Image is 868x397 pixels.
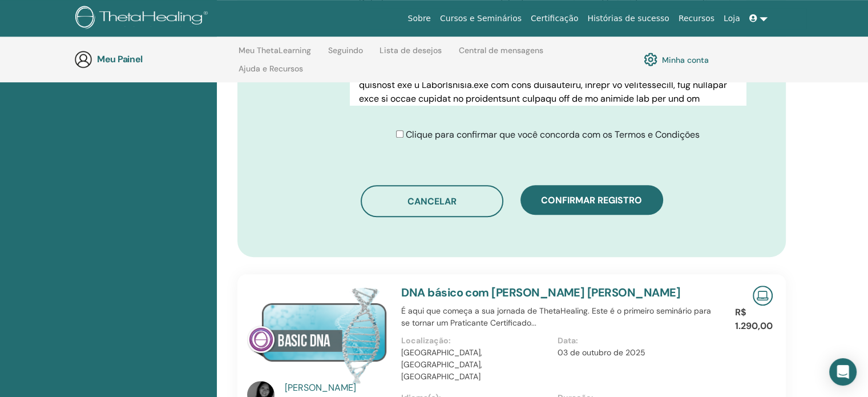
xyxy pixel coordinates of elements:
img: DNA básico [247,286,387,384]
font: Loja [724,14,740,23]
a: Lista de desejos [380,46,442,64]
button: Cancelar [361,185,503,217]
a: Minha conta [644,50,709,69]
a: Histórias de sucesso [583,8,673,29]
a: Meu ThetaLearning [239,46,311,64]
img: Seminário Online ao Vivo [753,286,773,306]
font: Confirmar registro [541,194,642,206]
font: Minha conta [662,55,709,65]
a: Cursos e Seminários [435,8,526,29]
font: Ajuda e Recursos [239,63,303,74]
a: Seguindo [328,46,363,64]
button: Confirmar registro [520,185,663,215]
font: Meu Painel [97,53,143,65]
font: Cursos e Seminários [440,14,522,23]
font: Central de mensagens [459,45,543,55]
font: Lista de desejos [380,45,442,55]
font: R$ 1.290,00 [735,306,773,332]
a: Ajuda e Recursos [239,64,303,82]
img: generic-user-icon.jpg [74,50,92,69]
a: Central de mensagens [459,46,543,64]
font: Sobre [407,14,430,23]
font: Meu ThetaLearning [239,45,311,55]
a: Recursos [674,8,719,29]
a: Certificação [526,8,583,29]
font: [GEOGRAPHIC_DATA], [GEOGRAPHIC_DATA], [GEOGRAPHIC_DATA] [401,347,482,382]
font: Histórias de sucesso [587,14,669,23]
font: 03 de outubro de 2025 [558,347,645,358]
img: logo.png [75,6,212,31]
img: cog.svg [644,50,657,69]
a: Loja [719,8,745,29]
font: Cancelar [407,195,457,207]
font: Seguindo [328,45,363,55]
font: Clique para confirmar que você concorda com os Termos e Condições [406,129,700,141]
font: Data: [558,335,578,346]
font: É aqui que começa a sua jornada de ThetaHealing. Este é o primeiro seminário para se tornar um Pr... [401,306,711,328]
a: Sobre [403,8,435,29]
a: DNA básico com [PERSON_NAME] [PERSON_NAME] [401,285,680,300]
div: Open Intercom Messenger [829,358,857,386]
font: Certificação [531,14,578,23]
font: Localização: [401,335,451,346]
font: Recursos [679,14,714,23]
